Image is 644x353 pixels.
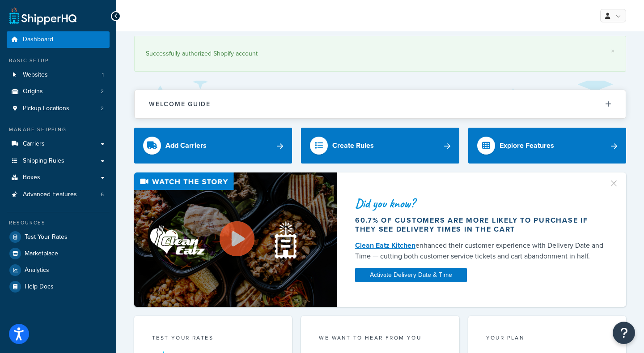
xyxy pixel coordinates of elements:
[25,250,58,258] span: Marketplace
[135,90,626,118] button: Welcome Guide
[102,71,104,79] span: 1
[134,172,337,306] img: Video thumbnail
[149,101,211,108] h2: Welcome Guide
[23,105,69,112] span: Pickup Locations
[23,191,77,198] span: Advanced Features
[23,174,40,181] span: Boxes
[146,47,614,60] div: Successfully authorized Shopify account
[25,267,49,274] span: Analytics
[7,67,110,83] a: Websites1
[7,229,110,245] a: Test Your Rates
[355,197,605,210] div: Did you know?
[7,83,110,100] a: Origins2
[319,334,441,342] p: we want to hear from you
[7,57,110,65] div: Basic Setup
[7,186,110,203] li: Advanced Features
[7,262,110,278] a: Analytics
[355,268,467,282] a: Activate Delivery Date & Time
[355,240,415,250] a: Clean Eatz Kitchen
[7,245,110,262] a: Marketplace
[611,47,614,55] a: ×
[332,139,374,152] div: Create Rules
[23,36,53,43] span: Dashboard
[7,153,110,169] a: Shipping Rules
[7,67,110,83] li: Websites
[7,279,110,295] a: Help Docs
[613,322,635,344] button: Open Resource Center
[23,157,64,165] span: Shipping Rules
[165,139,207,152] div: Add Carriers
[25,283,54,291] span: Help Docs
[23,88,43,95] span: Origins
[25,233,68,241] span: Test Your Rates
[486,334,608,344] div: Your Plan
[7,219,110,227] div: Resources
[301,128,459,164] a: Create Rules
[7,31,110,48] a: Dashboard
[134,128,292,164] a: Add Carriers
[7,100,110,117] a: Pickup Locations2
[7,136,110,152] a: Carriers
[23,71,48,79] span: Websites
[7,186,110,203] a: Advanced Features6
[101,105,104,112] span: 2
[101,88,104,95] span: 2
[500,139,554,152] div: Explore Features
[7,83,110,100] li: Origins
[7,169,110,186] a: Boxes
[23,140,45,148] span: Carriers
[468,128,626,164] a: Explore Features
[7,100,110,117] li: Pickup Locations
[355,240,605,262] div: enhanced their customer experience with Delivery Date and Time — cutting both customer service ti...
[152,334,274,344] div: Test your rates
[355,216,605,234] div: 60.7% of customers are more likely to purchase if they see delivery times in the cart
[7,126,110,133] div: Manage Shipping
[101,191,104,198] span: 6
